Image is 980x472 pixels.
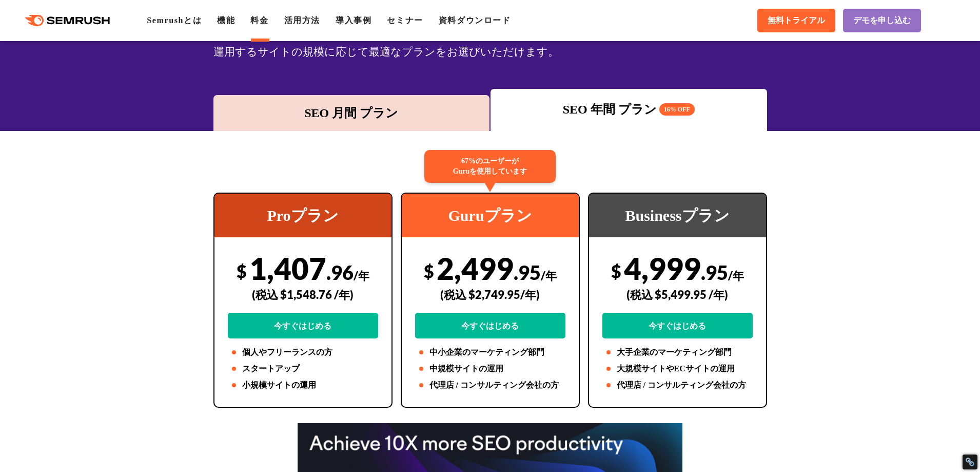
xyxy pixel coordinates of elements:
a: 無料トライアル [757,9,835,32]
a: 活用方法 [284,16,320,25]
span: /年 [728,269,744,282]
a: 導入事例 [336,16,371,25]
a: 今すぐはじめる [602,313,753,338]
a: 料金 [250,16,268,25]
div: 1,407 [228,250,378,338]
div: Proプラン [214,194,391,237]
span: .95 [701,260,728,284]
li: 代理店 / コンサルティング会社の方 [415,379,565,391]
div: Guruプラン [402,194,579,237]
a: 資料ダウンロード [439,16,511,25]
span: 16% OFF [659,103,695,116]
div: Restore Info Box &#10;&#10;NoFollow Info:&#10; META-Robots NoFollow: &#09;false&#10; META-Robots ... [965,457,975,467]
div: (税込 $1,548.76 /年) [228,276,378,313]
span: $ [424,260,434,281]
span: /年 [541,269,557,282]
span: 無料トライアル [768,15,825,26]
li: 代理店 / コンサルティング会社の方 [602,379,753,391]
li: 個人やフリーランスの方 [228,346,378,358]
li: 小規模サイトの運用 [228,379,378,391]
div: SEOの3つの料金プランから、広告・SNS・市場調査ツールキットをご用意しています。業務領域や会社の規模、運用するサイトの規模に応じて最適なプランをお選びいただけます。 [213,24,767,61]
div: 4,999 [602,250,753,338]
li: 中規模サイトの運用 [415,363,565,375]
div: SEO 年間 プラン [496,100,762,119]
span: .96 [326,260,354,284]
a: Semrushとは [147,16,202,25]
div: (税込 $2,749.95/年) [415,276,565,313]
span: .95 [514,260,541,284]
li: 大規模サイトやECサイトの運用 [602,363,753,375]
a: デモを申し込む [843,9,921,32]
span: $ [237,260,247,281]
span: デモを申し込む [853,15,911,26]
a: セミナー [387,16,423,25]
span: $ [611,260,621,281]
span: /年 [354,269,369,282]
a: 機能 [217,16,235,25]
div: Businessプラン [589,194,766,237]
div: SEO 月間 プラン [219,104,485,122]
li: 中小企業のマーケティング部門 [415,346,565,358]
a: 今すぐはじめる [415,313,565,338]
div: 2,499 [415,250,565,338]
li: スタートアップ [228,363,378,375]
div: 67%のユーザーが Guruを使用しています [424,150,556,183]
a: 今すぐはじめる [228,313,378,338]
div: (税込 $5,499.95 /年) [602,276,753,313]
li: 大手企業のマーケティング部門 [602,346,753,358]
